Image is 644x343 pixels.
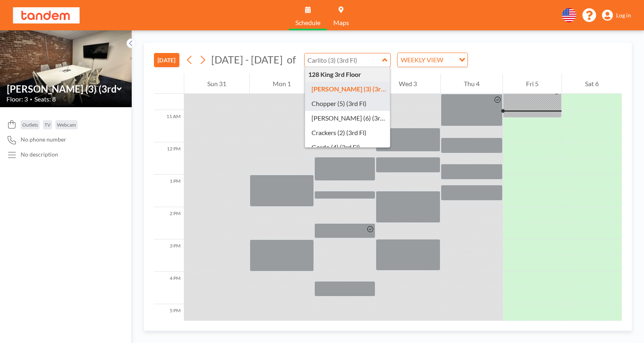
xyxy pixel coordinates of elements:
div: Chopper (5) (3rd Fl) [305,96,390,111]
div: [PERSON_NAME] (6) (3rd Fl) [305,111,390,125]
div: Gordo (4) (3rd Fl) [305,140,390,155]
div: Wed 3 [376,74,440,94]
button: [DATE] [154,53,179,67]
span: of [287,53,296,66]
div: [PERSON_NAME] (3) (3rd Fl) [305,82,390,96]
div: Search for option [398,53,467,67]
span: • [30,97,32,102]
div: 1 PM [154,175,184,207]
img: organization-logo [13,7,80,23]
div: Sun 31 [184,74,249,94]
span: Outlets [22,122,38,128]
div: 5 PM [154,304,184,337]
div: 10 AM [154,78,184,110]
div: Thu 4 [441,74,503,94]
span: WEEKLY VIEW [399,55,445,65]
a: Log in [602,10,631,21]
div: Crackers (2) (3rd Fl) [305,125,390,140]
span: TV [44,122,51,128]
div: No description [21,151,58,158]
span: Floor: 3 [6,95,28,103]
span: Seats: 8 [34,95,56,103]
div: 11 AM [154,110,184,142]
input: Search for option [446,55,454,65]
input: Carlito (3) (3rd Fl) [7,83,117,95]
span: Log in [616,12,631,19]
div: 12 PM [154,142,184,175]
div: Fri 5 [503,74,562,94]
input: Carlito (3) (3rd Fl) [305,53,382,67]
span: [DATE] - [DATE] [211,53,283,66]
span: Webcam [57,122,76,128]
div: Sat 6 [562,74,622,94]
span: Schedule [295,19,320,26]
div: Mon 1 [250,74,314,94]
span: Maps [333,19,349,26]
span: No phone number [21,136,66,143]
div: 3 PM [154,239,184,272]
div: 128 King 3rd Floor [305,67,390,82]
div: 4 PM [154,272,184,304]
div: 2 PM [154,207,184,239]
